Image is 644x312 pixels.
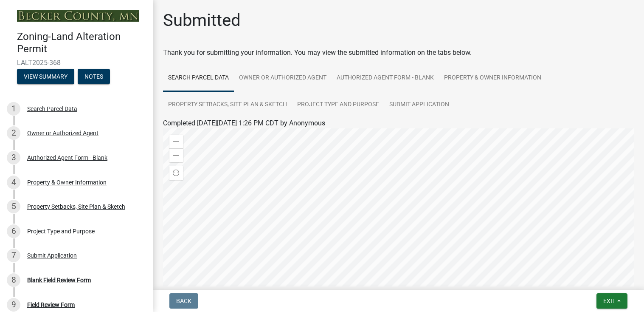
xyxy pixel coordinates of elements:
div: Zoom in [169,135,183,148]
a: Owner or Authorized Agent [234,65,332,92]
a: Property & Owner Information [439,65,546,92]
div: 1 [7,102,20,116]
h1: Submitted [163,10,241,31]
span: Back [176,298,191,304]
div: Project Type and Purpose [27,228,95,234]
div: 9 [7,298,20,312]
a: Authorized Agent Form - Blank [332,65,439,92]
div: 4 [7,176,20,189]
div: Thank you for submitting your information. You may view the submitted information on the tabs below. [163,48,634,58]
button: Exit [596,293,627,309]
div: Property Setbacks, Site Plan & Sketch [27,204,125,210]
button: View Summary [17,69,74,84]
div: 8 [7,273,20,287]
div: Search Parcel Data [27,106,77,112]
div: Authorized Agent Form - Blank [27,155,107,161]
div: 5 [7,200,20,213]
button: Notes [78,69,110,84]
img: Becker County, Minnesota [17,10,139,22]
a: Search Parcel Data [163,65,234,92]
div: 3 [7,151,20,165]
button: Back [169,293,198,309]
wm-modal-confirm: Summary [17,74,74,80]
div: Field Review Form [27,302,75,308]
div: Blank Field Review Form [27,277,91,283]
div: 7 [7,249,20,262]
h4: Zoning-Land Alteration Permit [17,31,146,55]
a: Project Type and Purpose [292,91,384,119]
div: 6 [7,224,20,238]
span: LALT2025-368 [17,59,136,67]
div: Find my location [169,166,183,180]
div: Submit Application [27,252,77,258]
a: Property Setbacks, Site Plan & Sketch [163,91,292,119]
div: Property & Owner Information [27,179,107,185]
div: Zoom out [169,148,183,162]
span: Completed [DATE][DATE] 1:26 PM CDT by Anonymous [163,119,325,127]
div: 2 [7,126,20,140]
a: Submit Application [384,91,454,119]
span: Exit [603,298,616,304]
div: Owner or Authorized Agent [27,130,98,136]
wm-modal-confirm: Notes [78,74,110,80]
